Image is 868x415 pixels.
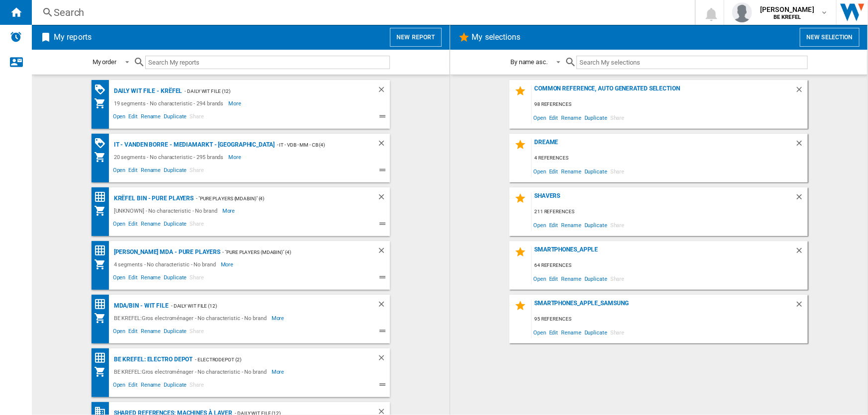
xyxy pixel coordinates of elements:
span: More [272,366,286,378]
span: Open [111,327,127,338]
span: Open [532,111,548,124]
span: Duplicate [162,112,188,124]
span: Open [111,166,127,177]
div: 4 references [532,152,808,165]
div: Delete [377,246,390,258]
div: Price Matrix [94,245,111,257]
span: Duplicate [583,165,609,178]
div: By name asc. [510,58,548,66]
span: Open [532,272,548,285]
div: - "Pure Players (MDABIN)" (4) [193,192,357,205]
div: PROMOTIONS Matrix [94,137,111,150]
span: Share [609,218,626,232]
div: 20 segments - No characteristic - 295 brands [111,151,229,163]
div: Common reference, auto generated selection [532,85,795,98]
span: Open [532,218,548,232]
div: IT - Vanden Borre - Mediamarkt - [GEOGRAPHIC_DATA] [111,139,275,151]
span: Rename [560,326,582,339]
span: Edit [127,166,139,177]
div: 64 references [532,259,808,272]
span: Open [111,219,127,231]
div: BE KREFEL:Gros electroménager - No characteristic - No brand [111,366,272,378]
div: [UNKNOWN] - No characteristic - No brand [111,205,222,217]
span: Edit [127,112,139,124]
span: Rename [139,273,162,285]
span: Edit [548,326,560,339]
div: Search [54,5,669,19]
div: My Assortment [94,258,111,270]
span: Share [609,111,626,124]
span: Edit [127,380,139,392]
span: More [221,258,235,270]
div: 211 references [532,206,808,218]
div: BE KREFEL:Gros electroménager - No characteristic - No brand [111,312,272,324]
div: - Daily WIT file (12) [182,85,357,97]
div: My Assortment [94,205,111,217]
span: Share [188,273,205,285]
span: Duplicate [583,111,609,124]
div: Shavers [532,192,795,206]
div: 98 references [532,98,808,111]
span: Open [111,380,127,392]
div: - Daily WIT file (12) [169,300,357,312]
span: Open [111,273,127,285]
span: Share [188,219,205,231]
div: 4 segments - No characteristic - No brand [111,258,221,270]
div: MDA/BIN - WIT file [111,300,169,312]
span: Edit [127,327,139,338]
div: 95 references [532,313,808,326]
span: Open [532,165,548,178]
h2: My selections [470,28,523,47]
div: Delete [795,139,808,152]
div: Delete [377,192,390,205]
span: More [272,312,286,324]
span: Duplicate [583,272,609,285]
span: [PERSON_NAME] [760,4,814,14]
span: Share [609,272,626,285]
img: alerts-logo.svg [10,31,22,43]
span: Edit [548,218,560,232]
span: Rename [139,380,162,392]
div: Delete [377,139,390,151]
span: Duplicate [583,218,609,232]
img: profile.jpg [732,2,752,22]
div: Daily WIT file - Krëfel [111,85,183,97]
div: Delete [377,85,390,97]
div: BE KREFEL: Electro depot [111,353,193,366]
span: More [228,151,243,163]
button: New report [390,28,441,47]
div: My Assortment [94,151,111,163]
div: Price Matrix [94,352,111,364]
span: Duplicate [583,326,609,339]
span: Open [111,112,127,124]
b: BE KREFEL [773,14,801,20]
span: Share [188,112,205,124]
div: Price Matrix [94,298,111,311]
div: [PERSON_NAME] MDA - Pure Players [111,246,220,258]
button: New selection [800,28,860,47]
span: More [228,97,243,109]
span: More [222,205,237,217]
div: Delete [377,353,390,366]
div: Delete [377,300,390,312]
span: Edit [548,272,560,285]
div: Krëfel BIN - Pure Players [111,192,194,205]
div: Delete [795,246,808,259]
div: PROMOTIONS Matrix [94,83,111,96]
div: Smartphones_Apple_Samsung [532,300,795,313]
span: Rename [560,218,582,232]
div: - "Pure Players (MDABIN)" (4) [220,246,357,258]
span: Rename [139,219,162,231]
div: My Assortment [94,97,111,109]
div: Delete [795,300,808,313]
div: - ElectroDepot (2) [193,353,357,366]
span: Share [188,166,205,177]
span: Rename [560,111,582,124]
input: Search My selections [577,56,808,69]
div: - IT - Vdb - MM - CB (4) [275,139,357,151]
div: DREAME [532,139,795,152]
div: My Assortment [94,366,111,378]
div: SMARTPHONES_APPLE [532,246,795,259]
input: Search My reports [145,56,390,69]
span: Edit [548,165,560,178]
